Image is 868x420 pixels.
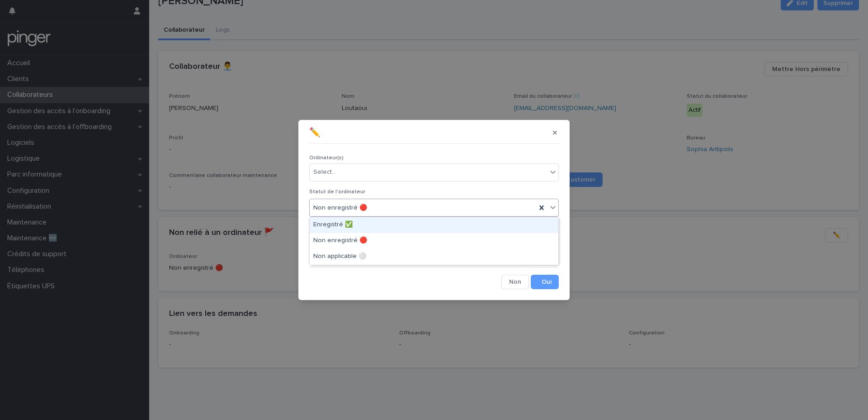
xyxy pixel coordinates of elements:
[310,249,558,265] div: Non applicable ⚪
[309,189,365,195] span: Statut de l'ordinateur
[309,155,344,161] span: Ordinateur(s)
[310,217,558,233] div: Enregistré ✅
[309,127,321,138] p: ✏️
[313,167,336,177] div: Select...
[313,203,367,213] span: Non enregistré 🔴
[310,233,558,249] div: Non enregistré 🔴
